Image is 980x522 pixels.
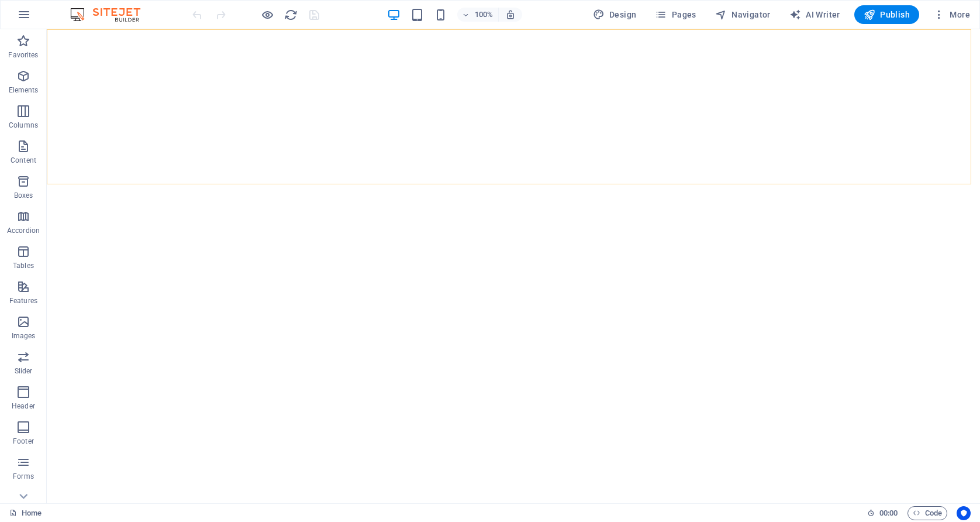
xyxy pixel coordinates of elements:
[13,472,34,481] p: Forms
[457,8,499,22] button: 100%
[7,226,40,235] p: Accordion
[15,366,33,376] p: Slider
[9,121,38,130] p: Columns
[785,5,845,24] button: AI Writer
[9,506,42,520] a: Click to cancel selection. Double-click to open Pages
[913,506,942,520] span: Code
[957,506,971,520] button: Usercentrics
[715,9,771,20] span: Navigator
[588,5,641,24] button: Design
[593,9,637,20] span: Design
[588,5,641,24] div: Design (Ctrl+Alt+Y)
[11,156,36,165] p: Content
[867,506,898,520] h6: Session time
[9,296,37,305] p: Features
[475,8,494,22] h6: 100%
[929,5,975,24] button: More
[8,50,38,60] p: Favorites
[13,261,34,270] p: Tables
[9,85,39,95] p: Elements
[907,506,947,520] button: Code
[888,509,889,517] span: :
[864,9,910,20] span: Publish
[879,506,898,520] span: 00 00
[12,331,36,341] p: Images
[655,9,696,20] span: Pages
[284,8,298,22] i: Reload page
[854,5,919,24] button: Publish
[710,5,775,24] button: Navigator
[789,9,840,20] span: AI Writer
[650,5,701,24] button: Pages
[13,437,34,446] p: Footer
[505,9,516,20] i: On resize automatically adjust zoom level to fit chosen device.
[933,9,970,20] span: More
[260,8,274,22] button: Click here to leave preview mode and continue editing
[12,401,35,411] p: Header
[67,8,155,22] img: Editor Logo
[284,8,298,22] button: reload
[14,191,33,200] p: Boxes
